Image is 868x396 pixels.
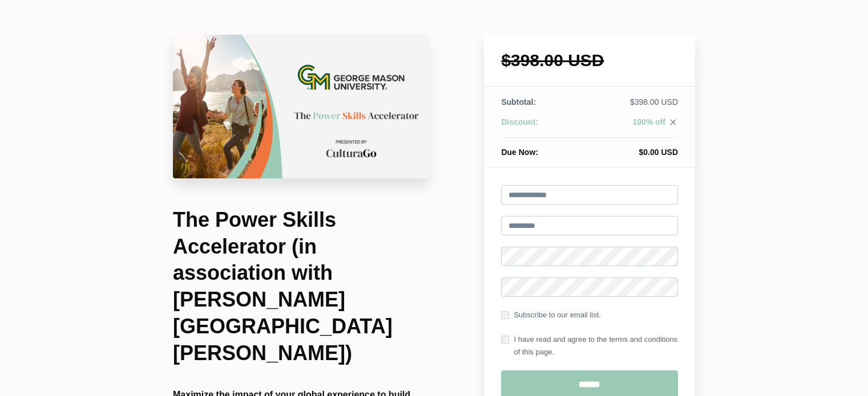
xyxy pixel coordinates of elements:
th: Due Now: [501,138,578,158]
h1: The Power Skills Accelerator (in association with [PERSON_NAME][GEOGRAPHIC_DATA][PERSON_NAME]) [173,207,429,367]
h1: $398.00 USD [501,52,678,69]
span: Subtotal: [501,97,536,107]
label: I have read and agree to the terms and conditions of this page. [501,333,678,358]
a: close [665,117,678,130]
img: a3e68b-4460-fe2-a77a-207fc7264441_University_Check_Out_Page_17_.png [173,35,429,178]
th: Discount: [501,116,578,138]
label: Subscribe to our email list. [501,309,600,321]
i: close [668,117,678,127]
span: $0.00 USD [639,148,678,157]
input: I have read and agree to the terms and conditions of this page. [501,336,509,344]
td: $398.00 USD [578,96,678,116]
span: 100% off [632,117,665,126]
input: Subscribe to our email list. [501,311,509,319]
